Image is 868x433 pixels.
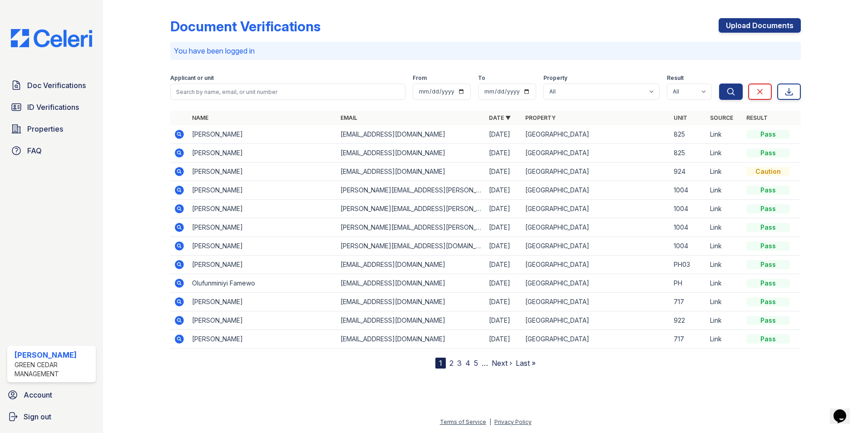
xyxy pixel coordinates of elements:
td: [PERSON_NAME] [188,125,337,144]
td: [EMAIL_ADDRESS][DOMAIN_NAME] [337,144,485,162]
td: Link [706,162,743,181]
a: Privacy Policy [494,418,532,425]
div: Pass [746,130,790,139]
div: Pass [746,186,790,195]
div: Pass [746,204,790,213]
td: [DATE] [485,181,522,200]
label: Result [667,74,684,82]
td: [DATE] [485,237,522,256]
td: Link [706,218,743,237]
td: [PERSON_NAME] [188,181,337,200]
a: Result [746,114,768,121]
td: [PERSON_NAME] [188,218,337,237]
a: 4 [465,359,470,368]
td: [GEOGRAPHIC_DATA] [522,256,670,274]
td: 1004 [670,200,706,218]
td: 1004 [670,218,706,237]
td: [GEOGRAPHIC_DATA] [522,311,670,330]
td: [DATE] [485,311,522,330]
span: Properties [27,123,63,134]
td: [PERSON_NAME] [188,162,337,181]
td: [EMAIL_ADDRESS][DOMAIN_NAME] [337,293,485,311]
a: Date ▼ [489,114,511,121]
td: 922 [670,311,706,330]
input: Search by name, email, or unit number [170,84,405,100]
span: Doc Verifications [27,80,86,91]
td: [DATE] [485,162,522,181]
td: [GEOGRAPHIC_DATA] [522,144,670,162]
td: [PERSON_NAME] [188,200,337,218]
div: Pass [746,335,790,344]
div: 1 [435,358,446,369]
td: Link [706,311,743,330]
td: [GEOGRAPHIC_DATA] [522,162,670,181]
td: [GEOGRAPHIC_DATA] [522,330,670,349]
td: [PERSON_NAME] [188,237,337,256]
td: [PERSON_NAME][EMAIL_ADDRESS][PERSON_NAME][DOMAIN_NAME] [337,200,485,218]
td: [DATE] [485,144,522,162]
td: [PERSON_NAME] [188,144,337,162]
span: Sign out [24,411,51,422]
td: [PERSON_NAME] [188,330,337,349]
td: PH [670,274,706,293]
img: CE_Logo_Blue-a8612792a0a2168367f1c8372b55b34899dd931a85d93a1a3d3e32e68fde9ad4.png [4,29,99,47]
td: [GEOGRAPHIC_DATA] [522,181,670,200]
label: To [478,74,485,82]
td: [DATE] [485,293,522,311]
td: 717 [670,330,706,349]
div: Pass [746,316,790,325]
td: [EMAIL_ADDRESS][DOMAIN_NAME] [337,256,485,274]
span: FAQ [27,145,42,156]
a: 5 [474,359,478,368]
td: Link [706,237,743,256]
div: [PERSON_NAME] [15,349,92,360]
td: [GEOGRAPHIC_DATA] [522,200,670,218]
td: Link [706,293,743,311]
div: Pass [746,260,790,269]
a: Sign out [4,408,99,426]
label: From [413,74,427,82]
td: Link [706,200,743,218]
div: Pass [746,279,790,288]
a: ID Verifications [7,98,96,116]
td: [GEOGRAPHIC_DATA] [522,125,670,144]
td: 1004 [670,181,706,200]
label: Property [543,74,567,82]
div: Caution [746,167,790,176]
a: Terms of Service [440,418,486,425]
td: [EMAIL_ADDRESS][DOMAIN_NAME] [337,125,485,144]
td: [PERSON_NAME][EMAIL_ADDRESS][PERSON_NAME][DOMAIN_NAME] [337,218,485,237]
div: Pass [746,223,790,232]
div: Pass [746,148,790,157]
div: Pass [746,241,790,251]
td: 1004 [670,237,706,256]
a: 2 [449,359,454,368]
span: Account [24,389,52,400]
div: Document Verifications [170,18,321,34]
a: Doc Verifications [7,76,96,94]
td: Link [706,256,743,274]
td: Link [706,144,743,162]
td: [EMAIL_ADDRESS][DOMAIN_NAME] [337,330,485,349]
td: 924 [670,162,706,181]
td: [GEOGRAPHIC_DATA] [522,237,670,256]
td: [DATE] [485,274,522,293]
a: Property [525,114,556,121]
td: Link [706,330,743,349]
td: [GEOGRAPHIC_DATA] [522,293,670,311]
a: 3 [457,359,462,368]
td: Link [706,125,743,144]
a: Name [192,114,208,121]
td: [PERSON_NAME] [188,256,337,274]
td: 825 [670,144,706,162]
td: [EMAIL_ADDRESS][DOMAIN_NAME] [337,311,485,330]
td: [PERSON_NAME][EMAIL_ADDRESS][DOMAIN_NAME] [337,237,485,256]
a: Unit [674,114,687,121]
td: 825 [670,125,706,144]
td: [PERSON_NAME][EMAIL_ADDRESS][PERSON_NAME][DOMAIN_NAME] [337,181,485,200]
td: [PERSON_NAME] [188,293,337,311]
div: Green Cedar Management [15,360,92,379]
a: Source [710,114,733,121]
a: Email [340,114,357,121]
